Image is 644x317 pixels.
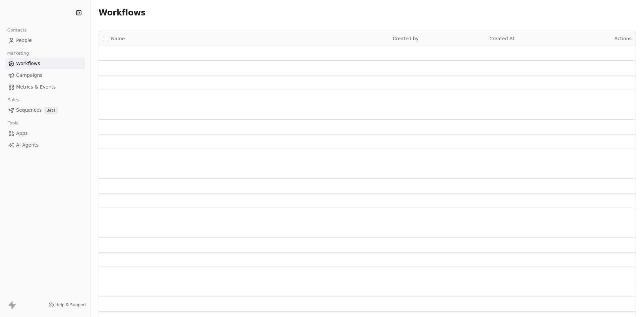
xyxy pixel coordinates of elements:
[55,302,86,308] span: Help & Support
[4,48,32,58] span: Marketing
[5,70,85,81] a: Campaigns
[5,95,22,105] span: Sales
[16,37,32,44] span: People
[614,36,632,41] span: Actions
[44,107,58,114] span: Beta
[5,82,85,93] a: Metrics & Events
[489,36,515,41] span: Created At
[5,118,21,128] span: Tools
[16,107,42,114] span: Sequences
[5,58,85,69] a: Workflows
[49,302,86,308] a: Help & Support
[16,142,39,149] span: AI Agents
[5,35,85,46] a: People
[16,130,28,137] span: Apps
[16,72,42,79] span: Campaigns
[16,84,56,91] span: Metrics & Events
[5,105,85,116] a: SequencesBeta
[111,35,125,42] span: Name
[99,8,146,17] span: Workflows
[5,140,85,151] a: AI Agents
[4,25,30,35] span: Contacts
[393,36,419,41] span: Created by
[16,60,40,67] span: Workflows
[5,128,85,139] a: Apps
